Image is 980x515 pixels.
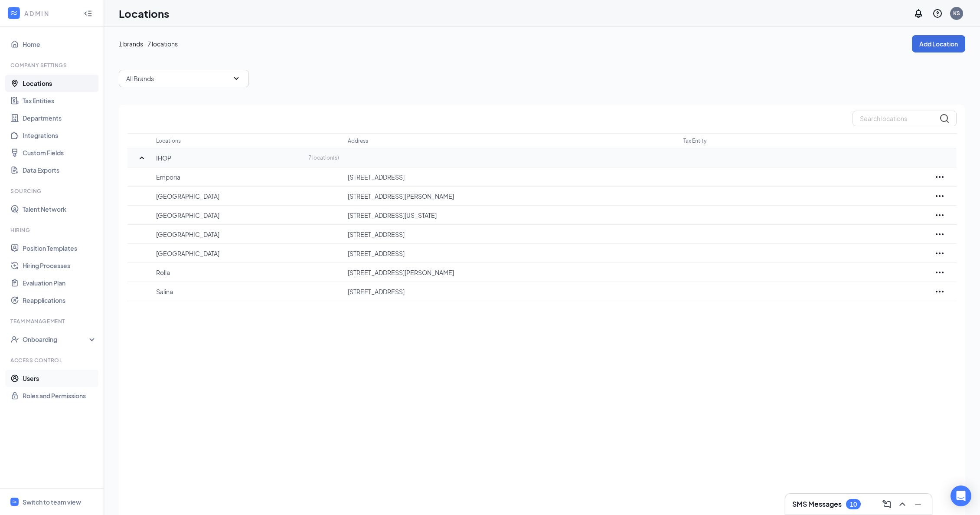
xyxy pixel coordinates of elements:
[23,274,97,292] a: Evaluation Plan
[119,6,169,21] h1: Locations
[882,499,892,509] svg: ComposeMessage
[156,211,339,220] p: [GEOGRAPHIC_DATA]
[156,173,339,181] p: Emporia
[934,229,945,239] svg: Ellipses
[137,153,147,163] svg: SmallChevronUp
[913,8,924,19] svg: Notifications
[348,173,675,181] p: [STREET_ADDRESS]
[348,249,675,258] p: [STREET_ADDRESS]
[23,292,97,309] a: Reapplications
[23,498,81,506] div: Switch to team view
[156,137,181,144] p: Locations
[912,35,965,52] button: Add Location
[23,335,89,344] div: Onboarding
[10,9,18,17] svg: WorkstreamLogo
[84,9,92,18] svg: Collapse
[683,137,706,144] p: Tax Entity
[10,318,95,325] div: Team Management
[23,370,97,387] a: Users
[308,154,339,161] p: 7 location(s)
[156,230,339,239] p: [GEOGRAPHIC_DATA]
[10,357,95,364] div: Access control
[119,39,143,49] span: 1 brands
[23,36,97,53] a: Home
[23,387,97,404] a: Roles and Permissions
[911,497,925,511] button: Minimize
[23,161,97,179] a: Data Exports
[23,200,97,218] a: Talent Network
[10,226,95,234] div: Hiring
[10,187,95,195] div: Sourcing
[895,497,909,511] button: ChevronUp
[348,137,368,144] p: Address
[24,9,76,18] div: ADMIN
[23,92,97,109] a: Tax Entities
[939,113,950,124] svg: MagnifyingGlass
[156,154,171,162] p: IHOP
[880,497,894,511] button: ComposeMessage
[10,335,19,344] svg: UserCheck
[934,210,945,220] svg: Ellipses
[23,127,97,144] a: Integrations
[231,73,242,84] svg: SmallChevronDown
[934,172,945,182] svg: Ellipses
[23,257,97,274] a: Hiring Processes
[23,109,97,127] a: Departments
[10,62,95,69] div: Company Settings
[12,499,17,505] svg: WorkstreamLogo
[951,485,971,506] div: Open Intercom Messenger
[156,268,339,277] p: Rolla
[792,499,842,509] h3: SMS Messages
[348,287,675,296] p: [STREET_ADDRESS]
[23,239,97,257] a: Position Templates
[850,501,857,508] div: 10
[934,267,945,278] svg: Ellipses
[934,191,945,201] svg: Ellipses
[156,249,339,258] p: [GEOGRAPHIC_DATA]
[897,499,908,509] svg: ChevronUp
[23,75,97,92] a: Locations
[348,230,675,239] p: [STREET_ADDRESS]
[126,74,154,83] p: All Brands
[934,286,945,297] svg: Ellipses
[853,111,957,126] input: Search locations
[953,10,960,17] div: KS
[147,39,178,49] span: 7 locations
[348,211,675,220] p: [STREET_ADDRESS][US_STATE]
[932,8,943,19] svg: QuestionInfo
[348,268,675,277] p: [STREET_ADDRESS][PERSON_NAME]
[156,192,339,200] p: [GEOGRAPHIC_DATA]
[913,499,923,509] svg: Minimize
[23,144,97,161] a: Custom Fields
[348,192,675,200] p: [STREET_ADDRESS][PERSON_NAME]
[934,248,945,259] svg: Ellipses
[156,287,339,296] p: Salina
